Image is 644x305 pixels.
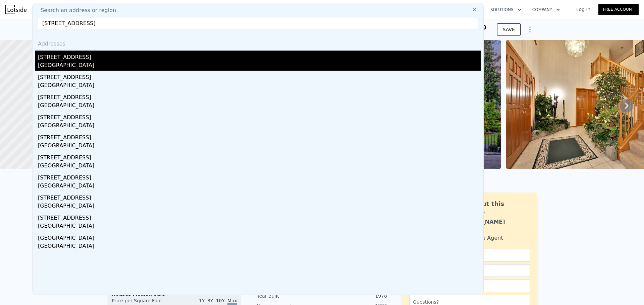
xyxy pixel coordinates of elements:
[38,81,481,91] div: [GEOGRAPHIC_DATA]
[38,111,481,122] div: [STREET_ADDRESS]
[227,298,237,305] span: Max
[455,199,530,218] div: Ask about this property
[38,151,481,162] div: [STREET_ADDRESS]
[35,34,481,51] div: Addresses
[38,71,481,81] div: [STREET_ADDRESS]
[38,222,481,231] div: [GEOGRAPHIC_DATA]
[527,4,566,16] button: Company
[38,182,481,191] div: [GEOGRAPHIC_DATA]
[38,211,481,222] div: [STREET_ADDRESS]
[568,6,598,13] a: Log In
[38,131,481,142] div: [STREET_ADDRESS]
[38,191,481,202] div: [STREET_ADDRESS]
[322,293,387,299] div: 1978
[38,171,481,182] div: [STREET_ADDRESS]
[598,4,639,15] a: Free Account
[38,91,481,101] div: [STREET_ADDRESS]
[216,298,225,303] span: 10Y
[38,242,481,251] div: [GEOGRAPHIC_DATA]
[35,6,116,14] span: Search an address or region
[455,218,530,234] div: [PERSON_NAME] Bahadur
[199,298,205,303] span: 1Y
[38,142,481,151] div: [GEOGRAPHIC_DATA]
[38,17,478,29] input: Enter an address, city, region, neighborhood or zip code
[38,51,481,61] div: [STREET_ADDRESS]
[207,298,213,303] span: 3Y
[497,23,521,35] button: SAVE
[523,23,537,36] button: Show Options
[38,61,481,71] div: [GEOGRAPHIC_DATA]
[5,5,26,14] img: Lotside
[38,122,481,131] div: [GEOGRAPHIC_DATA]
[38,101,481,111] div: [GEOGRAPHIC_DATA]
[38,202,481,211] div: [GEOGRAPHIC_DATA]
[257,293,322,299] div: Year Built
[485,4,527,16] button: Solutions
[38,231,481,242] div: [GEOGRAPHIC_DATA]
[38,162,481,171] div: [GEOGRAPHIC_DATA]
